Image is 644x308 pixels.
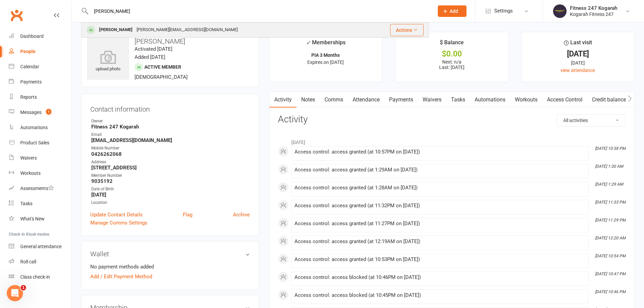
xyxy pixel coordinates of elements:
[97,25,135,35] div: [PERSON_NAME]
[91,151,250,157] strong: 0426262068
[311,52,340,58] strong: PIA 3 Months
[296,92,320,108] a: Notes
[450,8,458,14] span: Add
[9,269,71,285] a: Class kiosk mode
[90,273,152,281] a: Add / Edit Payment Method
[294,257,586,262] div: Access control: access granted (at 10:53PM on [DATE])
[9,105,71,120] a: Messages 1
[20,274,50,280] div: Class check-in
[91,186,250,192] div: Date of Birth
[294,167,586,173] div: Access control: access granted (at 1:29AM on [DATE])
[9,211,71,227] a: What's New
[402,59,502,70] p: Next: n/a Last: [DATE]
[306,40,310,46] i: ✓
[91,159,250,165] div: Address
[560,68,595,73] a: view attendance
[90,211,143,219] a: Update Contact Details
[9,90,71,105] a: Reports
[89,6,429,16] input: Search...
[91,118,250,124] div: Owner
[587,92,631,108] a: Credit balance
[91,165,250,171] strong: [STREET_ADDRESS]
[494,3,513,19] span: Settings
[91,137,250,143] strong: [EMAIL_ADDRESS][DOMAIN_NAME]
[570,11,617,17] div: Kogarah Fitness 247
[294,221,586,227] div: Access control: access granted (at 11:27PM on [DATE])
[20,259,36,264] div: Roll call
[9,74,71,90] a: Payments
[278,114,626,125] h3: Activity
[294,239,586,244] div: Access control: access granted (at 12:19AM on [DATE])
[9,166,71,181] a: Workouts
[7,285,23,301] iframe: Intercom live chat
[348,92,384,108] a: Attendance
[91,132,250,138] div: Email
[20,155,37,161] div: Waivers
[20,64,39,69] div: Calendar
[9,254,71,269] a: Roll call
[20,33,44,39] div: Dashboard
[144,64,181,70] span: Active member
[20,170,41,176] div: Workouts
[91,192,250,198] strong: [DATE]
[510,92,542,108] a: Workouts
[390,24,424,36] button: Actions
[20,140,49,145] div: Product Sales
[9,29,71,44] a: Dashboard
[135,25,240,35] div: [PERSON_NAME][EMAIL_ADDRESS][DOMAIN_NAME]
[20,79,42,85] div: Payments
[595,200,625,205] i: [DATE] 11:33 PM
[91,172,250,179] div: Member Number
[294,149,586,155] div: Access control: access granted (at 10:57PM on [DATE])
[90,263,250,271] li: No payment methods added
[91,124,250,130] strong: Fitness 247 Kogarah
[595,182,623,187] i: [DATE] 1:29 AM
[320,92,348,108] a: Comms
[307,60,344,65] span: Expires on [DATE]
[595,164,623,169] i: [DATE] 1:30 AM
[135,74,188,80] span: [DEMOGRAPHIC_DATA]
[90,219,147,227] a: Manage Comms Settings
[9,150,71,166] a: Waivers
[20,244,62,249] div: General attendance
[294,185,586,191] div: Access control: access granted (at 1:28AM on [DATE])
[9,239,71,254] a: General attendance kiosk mode
[91,145,250,151] div: Mobile Number
[438,5,467,17] button: Add
[294,275,586,280] div: Access control: access blocked (at 10:46PM on [DATE])
[20,216,45,221] div: What's New
[440,38,464,50] div: $ Balance
[90,250,250,258] h3: Wallet
[528,59,628,67] div: [DATE]
[91,199,250,206] div: Location
[595,271,625,276] i: [DATE] 10:47 PM
[269,92,296,108] a: Activity
[46,109,51,115] span: 1
[9,59,71,74] a: Calendar
[20,49,35,54] div: People
[9,196,71,211] a: Tasks
[20,94,37,100] div: Reports
[446,92,470,108] a: Tasks
[553,4,567,18] img: thumb_image1749097489.png
[384,92,418,108] a: Payments
[570,5,617,11] div: Fitness 247 Kogarah
[278,135,626,146] li: [DATE]
[528,50,628,57] div: [DATE]
[20,125,48,130] div: Automations
[595,289,625,294] i: [DATE] 10:46 PM
[595,254,625,258] i: [DATE] 10:54 PM
[294,203,586,209] div: Access control: access granted (at 11:32PM on [DATE])
[470,92,510,108] a: Automations
[183,211,192,219] a: Flag
[20,110,42,115] div: Messages
[233,211,250,219] a: Archive
[595,218,625,222] i: [DATE] 11:29 PM
[306,38,345,51] div: Memberships
[135,54,165,60] time: Added [DATE]
[135,46,172,52] time: Activated [DATE]
[87,50,129,73] div: upload photo
[402,50,502,57] div: $0.00
[8,7,25,24] a: Clubworx
[90,103,250,113] h3: Contact information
